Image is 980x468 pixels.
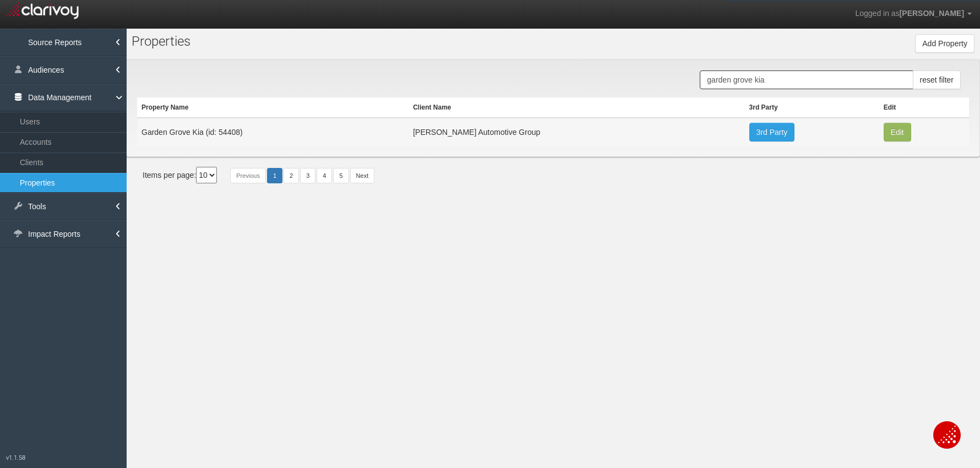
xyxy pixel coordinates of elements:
span: Logged in as [855,9,899,18]
a: Previous [230,168,266,183]
span: o [144,34,151,49]
th: Client Name [409,97,744,118]
button: Add Property [915,34,974,53]
a: 2 [284,168,299,183]
h1: Pr perties [132,34,384,48]
button: Edit [884,123,911,142]
th: Edit [879,97,969,118]
a: 1 [267,168,282,183]
span: [PERSON_NAME] [900,9,964,18]
button: reset filter [913,70,961,89]
input: Search Properties [700,70,913,89]
a: 5 [333,168,349,183]
a: Next [350,168,375,183]
a: 3rd Party [749,123,795,142]
th: Property Name [137,97,409,118]
td: Garden Grove Kia (id: 54408) [137,118,409,146]
div: Items per page: [143,167,217,183]
th: 3rd Party [745,97,879,118]
a: Logged in as[PERSON_NAME] [847,1,980,27]
a: 4 [317,168,332,183]
a: 3 [300,168,315,183]
td: [PERSON_NAME] Automotive Group [409,118,744,146]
